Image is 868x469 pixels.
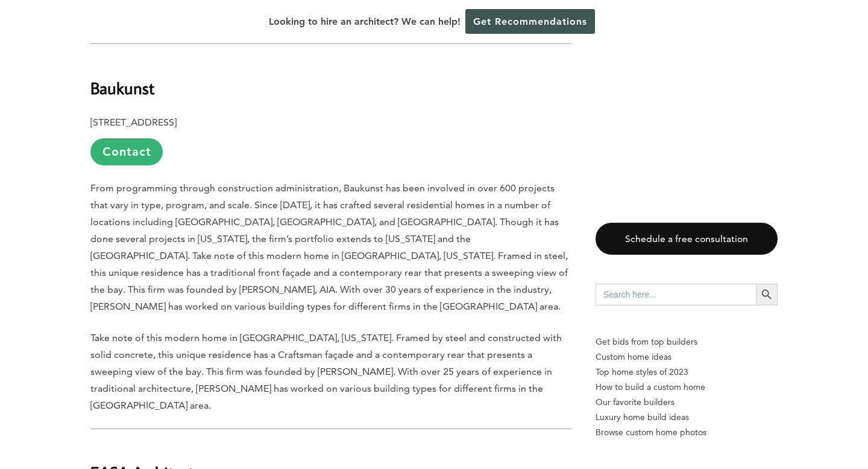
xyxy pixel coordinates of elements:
[90,138,163,165] a: Contact
[596,223,778,255] a: Schedule a free consultation
[596,425,778,440] a: Browse custom home photos
[596,349,778,365] a: Custom home ideas
[90,77,154,98] b: Baukunst
[596,410,778,425] a: Luxury home build ideas
[596,284,756,305] input: Search here...
[90,116,177,128] b: [STREET_ADDRESS]
[90,180,571,315] p: From programming through construction administration, Baukunst has been involved in over 600 proj...
[760,288,773,301] svg: Search
[596,380,778,395] a: How to build a custom home
[90,332,562,411] span: Take note of this modern home in [GEOGRAPHIC_DATA], [US_STATE]. Framed by steel and constructed w...
[465,9,595,34] a: Get Recommendations
[596,395,778,410] a: Our favorite builders
[596,365,778,380] a: Top home styles of 2023
[596,334,778,349] p: Get bids from top builders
